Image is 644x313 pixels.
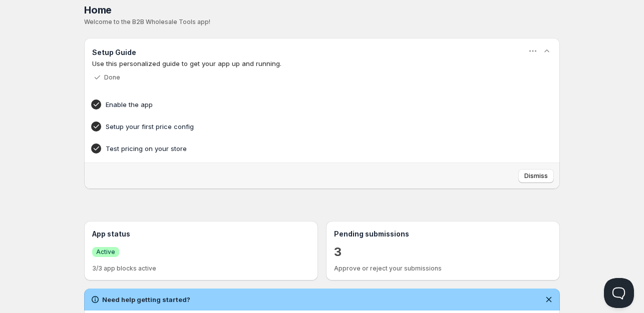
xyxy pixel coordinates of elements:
span: Home [84,4,112,16]
p: Welcome to the B2B Wholesale Tools app! [84,18,560,26]
h4: Test pricing on your store [106,143,507,153]
button: Dismiss notification [542,292,556,306]
p: 3/3 app blocks active [92,264,310,272]
h2: Need help getting started? [102,294,190,304]
p: Use this personalized guide to get your app up and running. [92,58,552,68]
h3: Pending submissions [334,229,552,239]
h4: Enable the app [106,99,507,109]
p: Approve or reject your submissions [334,264,552,272]
h3: Setup Guide [92,47,136,57]
button: Dismiss [518,169,554,183]
h4: Setup your first price config [106,121,507,131]
h3: App status [92,229,310,239]
p: Done [104,73,120,81]
a: SuccessActive [92,246,119,257]
span: Dismiss [524,172,548,180]
iframe: Help Scout Beacon - Open [604,278,634,308]
span: Active [96,248,115,256]
a: 3 [334,244,342,260]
